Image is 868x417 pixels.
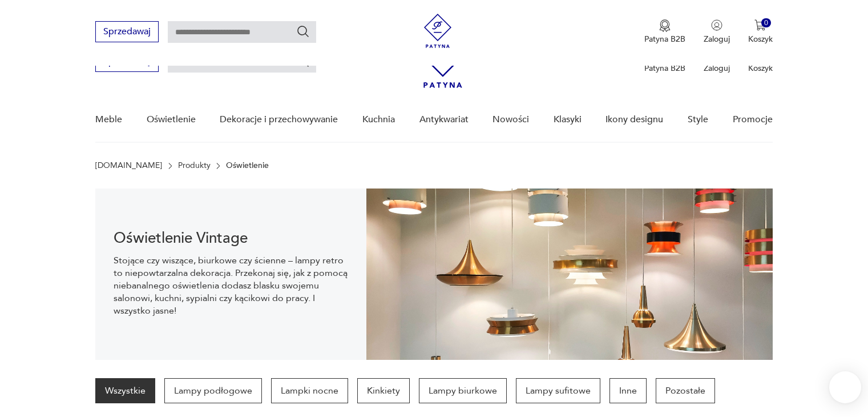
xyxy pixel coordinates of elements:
[357,378,410,403] a: Kinkiety
[748,34,773,45] p: Koszyk
[95,161,162,170] a: [DOMAIN_NAME]
[95,378,155,403] a: Wszystkie
[748,19,773,45] button: 0Koszyk
[95,29,159,37] a: Sprzedawaj
[271,378,348,403] a: Lampki nocne
[220,98,338,142] a: Dekoracje i przechowywanie
[644,63,685,74] p: Patyna B2B
[656,378,715,403] a: Pozostałe
[761,18,771,28] div: 0
[754,19,766,31] img: Ikona koszyka
[644,19,685,45] button: Patyna B2B
[95,21,159,42] button: Sprzedawaj
[704,19,730,45] button: Zaloguj
[419,378,507,403] a: Lampy biurkowe
[644,19,685,45] a: Ikona medaluPatyna B2B
[711,19,722,31] img: Ikonka użytkownika
[733,98,773,142] a: Promocje
[366,189,773,360] img: Oświetlenie
[296,25,310,38] button: Szukaj
[226,161,269,170] p: Oświetlenie
[178,161,211,170] a: Produkty
[114,231,348,245] h1: Oświetlenie Vintage
[516,378,600,403] a: Lampy sufitowe
[829,371,861,403] iframe: Smartsupp widget button
[419,98,469,142] a: Antykwariat
[95,58,159,66] a: Sprzedawaj
[659,19,671,32] img: Ikona medalu
[609,378,647,403] a: Inne
[114,254,348,317] p: Stojące czy wiszące, biurkowe czy ścienne – lampy retro to niepowtarzalna dekoracja. Przekonaj si...
[688,98,708,142] a: Style
[644,34,685,45] p: Patyna B2B
[492,98,529,142] a: Nowości
[704,34,730,45] p: Zaloguj
[704,63,730,74] p: Zaloguj
[421,14,455,48] img: Patyna - sklep z meblami i dekoracjami vintage
[554,98,582,142] a: Klasyki
[362,98,395,142] a: Kuchnia
[147,98,196,142] a: Oświetlenie
[164,378,262,403] a: Lampy podłogowe
[605,98,663,142] a: Ikony designu
[748,63,773,74] p: Koszyk
[95,98,122,142] a: Meble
